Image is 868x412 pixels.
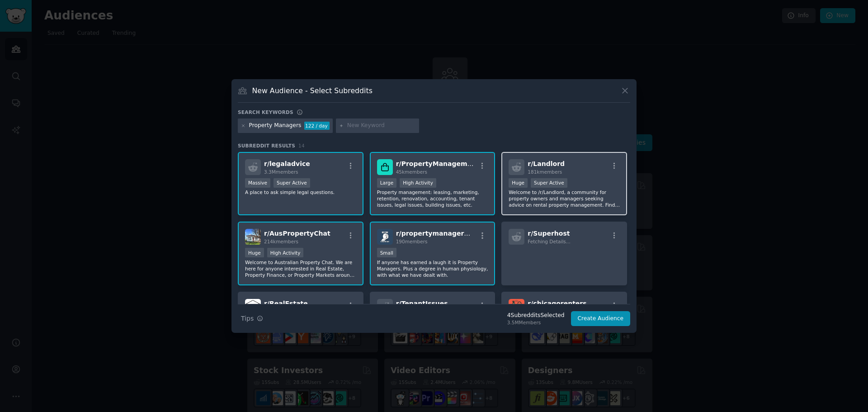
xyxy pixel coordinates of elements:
[249,122,302,130] div: Property Managers
[377,248,396,257] div: Small
[377,178,397,188] div: Large
[264,169,298,175] span: 3.3M members
[238,142,295,149] span: Subreddit Results
[377,189,488,208] p: Property management: leasing, marketing, retention, renovation, accounting, tenant issues, legal ...
[528,300,586,307] span: r/ chicagorenters
[377,159,393,175] img: PropertyManagement
[252,86,373,95] h3: New Audience - Select Subreddits
[396,239,428,244] span: 190 members
[304,122,330,130] div: 122 / day
[274,178,310,188] div: Super Active
[396,169,427,175] span: 45k members
[264,300,308,307] span: r/ RealEstate
[571,311,631,327] button: Create Audience
[245,248,264,257] div: Huge
[347,122,416,130] input: New Keyword
[238,109,293,115] h3: Search keywords
[298,143,305,148] span: 14
[267,248,304,257] div: High Activity
[396,230,490,237] span: r/ propertymanagermemes
[264,239,298,244] span: 214k members
[509,178,528,188] div: Huge
[509,189,620,208] p: Welcome to /r/Landlord, a community for property owners and managers seeking advice on rental pro...
[245,229,261,245] img: AusPropertyChat
[245,299,261,315] img: RealEstate
[528,169,562,175] span: 181k members
[507,312,565,320] div: 4 Subreddit s Selected
[509,299,524,315] img: chicagorenters
[264,160,310,167] span: r/ legaladvice
[396,160,479,167] span: r/ PropertyManagement
[241,314,254,323] span: Tips
[238,311,266,327] button: Tips
[245,189,356,195] p: A place to ask simple legal questions.
[528,239,570,244] span: Fetching Details...
[245,178,270,188] div: Massive
[507,319,565,326] div: 3.5M Members
[377,259,488,278] p: If anyone has earned a laugh it is Property Managers. Plus a degree in human physiology, with wha...
[400,178,436,188] div: High Activity
[264,230,330,237] span: r/ AusPropertyChat
[245,259,356,278] p: Welcome to Australian Property Chat. We are here for anyone interested in Real Estate, Property F...
[528,230,570,237] span: r/ Superhost
[396,300,448,307] span: r/ TenantIssues
[377,229,393,245] img: propertymanagermemes
[528,160,565,167] span: r/ Landlord
[531,178,567,188] div: Super Active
